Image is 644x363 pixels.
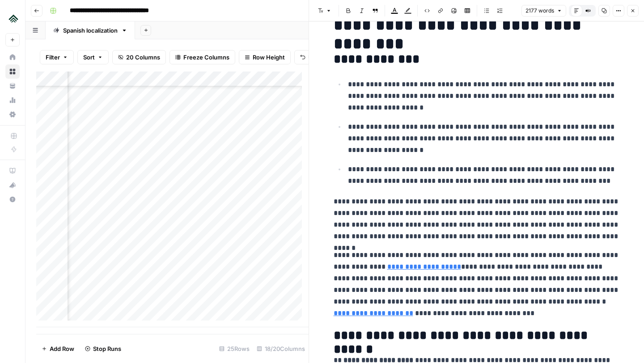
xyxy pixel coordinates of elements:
[5,79,20,93] a: Your Data
[80,342,127,356] button: Stop Runs
[14,14,21,21] img: logo_orange.svg
[6,178,19,192] div: What's new?
[5,93,20,107] a: Usage
[63,26,118,35] div: Spanish localization
[50,344,74,353] span: Add Row
[5,178,20,192] button: What's new?
[126,53,160,62] span: 20 Columns
[5,10,21,26] img: Uplisting Logo
[46,53,60,62] span: Filter
[47,53,68,59] div: Dominio
[37,52,44,59] img: tab_domain_overview_orange.svg
[216,342,253,356] div: 25 Rows
[521,5,566,17] button: 2177 words
[93,344,121,353] span: Stop Runs
[169,50,235,64] button: Freeze Columns
[36,342,80,356] button: Add Row
[253,342,309,356] div: 18/20 Columns
[95,52,102,59] img: tab_keywords_by_traffic_grey.svg
[5,50,20,64] a: Home
[525,7,554,15] span: 2177 words
[40,50,74,64] button: Filter
[5,107,20,122] a: Settings
[23,23,100,30] div: Dominio: [DOMAIN_NAME]
[5,7,20,30] button: Workspace: Uplisting
[25,14,44,21] div: v 4.0.25
[77,50,109,64] button: Sort
[5,164,20,178] a: AirOps Academy
[5,64,20,79] a: Browse
[253,53,285,62] span: Row Height
[105,53,142,59] div: Palabras clave
[14,23,21,30] img: website_grey.svg
[5,192,20,207] button: Help + Support
[46,21,135,39] a: Spanish localization
[294,50,329,64] button: Undo
[112,50,166,64] button: 20 Columns
[183,53,229,62] span: Freeze Columns
[239,50,291,64] button: Row Height
[83,53,95,62] span: Sort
